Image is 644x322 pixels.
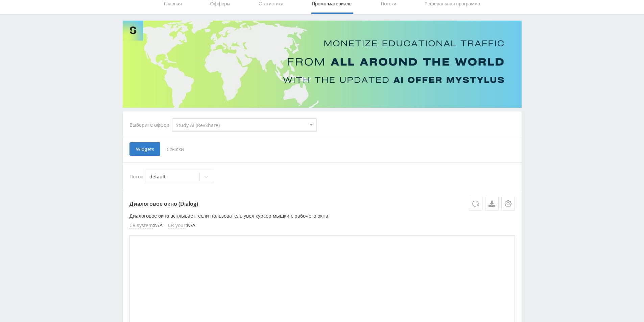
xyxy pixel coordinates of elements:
[129,223,163,228] li: : N/A
[129,142,160,156] span: Widgets
[129,122,172,128] div: Выберите оффер
[168,223,186,228] span: CR your
[469,197,482,210] button: Обновить
[485,197,499,210] a: Скачать
[168,223,195,228] li: : N/A
[129,213,515,219] p: Диалоговое окно всплывает, если пользователь увел курсор мышки с рабочего окна.
[129,197,515,210] p: Диалоговое окно (Dialog)
[160,142,190,156] span: Ссылки
[129,170,515,183] div: Поток
[129,223,153,228] span: CR system
[123,21,522,108] img: Banner
[501,197,515,210] button: Настройки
